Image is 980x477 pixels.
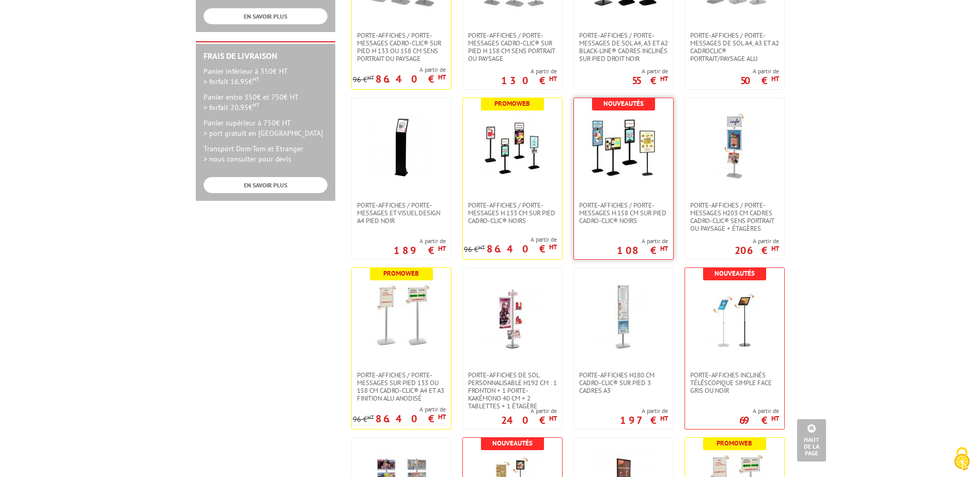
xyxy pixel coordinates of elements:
[463,201,562,225] a: Porte-affiches / Porte-messages H.133 cm sur pied Cadro-Clic® NOIRS
[353,405,446,414] span: A partir de
[438,412,446,421] sup: HT
[949,446,975,472] img: Cookies (fenêtre modale)
[368,114,435,181] img: Porte-affiches / Porte-messages et Visuel Design A4 pied noir
[204,118,328,138] p: Panier supérieur à 750€ HT
[438,244,446,253] sup: HT
[617,237,668,245] span: A partir de
[574,31,673,62] a: Porte-affiches / Porte-messages de sol A4, A3 et A2 Black-Line® cadres inclinés sur Pied Droit Noir
[352,31,451,62] a: Porte-affiches / Porte-messages Cadro-Clic® sur pied H 133 ou 158 cm sens portrait ou paysage
[771,414,779,423] sup: HT
[394,237,446,245] span: A partir de
[771,74,779,83] sup: HT
[549,414,557,423] sup: HT
[204,8,328,24] a: EN SAVOIR PLUS
[357,201,446,225] span: Porte-affiches / Porte-messages et Visuel Design A4 pied noir
[685,31,784,62] a: Porte-affiches / Porte-messages de sol A4, A3 et A2 CadroClic® portrait/paysage alu
[701,283,768,351] img: Porte-affiches inclinés téléscopique simple face gris ou noir
[501,407,557,415] span: A partir de
[660,414,668,423] sup: HT
[204,129,323,138] span: > port gratuit en [GEOGRAPHIC_DATA]
[549,74,557,83] sup: HT
[579,31,668,62] span: Porte-affiches / Porte-messages de sol A4, A3 et A2 Black-Line® cadres inclinés sur Pied Droit Noir
[492,439,533,448] b: Nouveautés
[357,31,446,62] span: Porte-affiches / Porte-messages Cadro-Clic® sur pied H 133 ou 158 cm sens portrait ou paysage
[468,31,557,62] span: Porte-affiches / Porte-messages Cadro-Clic® sur pied H 158 cm sens portrait ou paysage
[204,144,328,164] p: Transport Dom-Tom et Etranger
[204,177,328,193] a: EN SAVOIR PLUS
[464,246,485,253] p: 96 €
[253,75,259,83] sup: HT
[549,243,557,251] sup: HT
[660,74,668,83] sup: HT
[352,201,451,225] a: Porte-affiches / Porte-messages et Visuel Design A4 pied noir
[717,439,752,448] b: Promoweb
[944,442,980,477] button: Cookies (fenêtre modale)
[357,371,446,402] span: Porte-affiches / Porte-messages sur pied 133 ou 158 cm Cadro-Clic® A4 et A3 finition alu anodisé
[771,244,779,253] sup: HT
[204,154,291,164] span: > nous consulter pour devis
[253,101,259,108] sup: HT
[579,371,668,394] span: Porte-affiches H180 cm Cadro-Clic® sur pied 3 cadres A3
[735,247,779,253] p: 206 €
[685,201,784,232] a: Porte-affiches / Porte-messages H203 cm cadres Cadro-Clic® sens portrait ou paysage + étagères
[204,103,259,112] span: > forfait 20.95€
[740,77,779,84] p: 50 €
[376,76,446,82] p: 86.40 €
[494,99,530,108] b: Promoweb
[352,371,451,402] a: Porte-affiches / Porte-messages sur pied 133 ou 158 cm Cadro-Clic® A4 et A3 finition alu anodisé
[367,414,374,421] sup: HT
[394,247,446,253] p: 189 €
[620,407,668,415] span: A partir de
[479,114,546,181] img: Porte-affiches / Porte-messages H.133 cm sur pied Cadro-Clic® NOIRS
[383,269,419,278] b: Promoweb
[204,52,328,61] h2: Frais de Livraison
[590,114,657,181] img: Porte-affiches / Porte-messages H.158 cm sur pied Cadro-Clic® NOIRS
[574,201,673,225] a: Porte-affiches / Porte-messages H.158 cm sur pied Cadro-Clic® NOIRS
[701,114,768,181] img: Porte-affiches / Porte-messages H203 cm cadres Cadro-Clic® sens portrait ou paysage + étagères
[353,416,374,423] p: 96 €
[690,31,779,62] span: Porte-affiches / Porte-messages de sol A4, A3 et A2 CadroClic® portrait/paysage alu
[353,66,446,74] span: A partir de
[501,67,557,75] span: A partir de
[620,417,668,423] p: 197 €
[797,419,826,462] a: Haut de la page
[204,92,328,113] p: Panier entre 350€ et 750€ HT
[463,31,562,62] a: Porte-affiches / Porte-messages Cadro-Clic® sur pied H 158 cm sens portrait ou paysage
[204,66,328,87] p: Panier inférieur à 350€ HT
[204,77,259,86] span: > forfait 16.95€
[739,407,779,415] span: A partir de
[479,283,546,351] img: Porte-affiches de sol personnalisable H192 cm : 1 fronton + 1 porte-kakémono 40 cm + 2 tablettes ...
[501,77,557,84] p: 130 €
[376,416,446,422] p: 86.40 €
[468,201,557,225] span: Porte-affiches / Porte-messages H.133 cm sur pied Cadro-Clic® NOIRS
[478,244,485,251] sup: HT
[464,235,557,244] span: A partir de
[579,201,668,225] span: Porte-affiches / Porte-messages H.158 cm sur pied Cadro-Clic® NOIRS
[590,283,657,351] img: Porte-affiches H180 cm Cadro-Clic® sur pied 3 cadres A3
[367,74,374,81] sup: HT
[632,77,668,84] p: 55 €
[660,244,668,253] sup: HT
[735,237,779,245] span: A partir de
[740,67,779,75] span: A partir de
[632,67,668,75] span: A partir de
[690,201,779,232] span: Porte-affiches / Porte-messages H203 cm cadres Cadro-Clic® sens portrait ou paysage + étagères
[501,417,557,423] p: 240 €
[574,371,673,394] a: Porte-affiches H180 cm Cadro-Clic® sur pied 3 cadres A3
[353,76,374,84] p: 96 €
[368,283,435,351] img: Porte-affiches / Porte-messages sur pied 133 ou 158 cm Cadro-Clic® A4 et A3 finition alu anodisé
[438,73,446,82] sup: HT
[690,371,779,394] span: Porte-affiches inclinés téléscopique simple face gris ou noir
[617,247,668,253] p: 108 €
[685,371,784,394] a: Porte-affiches inclinés téléscopique simple face gris ou noir
[468,371,557,410] span: Porte-affiches de sol personnalisable H192 cm : 1 fronton + 1 porte-kakémono 40 cm + 2 tablettes ...
[714,269,755,278] b: Nouveautés
[463,371,562,410] a: Porte-affiches de sol personnalisable H192 cm : 1 fronton + 1 porte-kakémono 40 cm + 2 tablettes ...
[739,417,779,423] p: 69 €
[603,99,644,108] b: Nouveautés
[487,246,557,252] p: 86.40 €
